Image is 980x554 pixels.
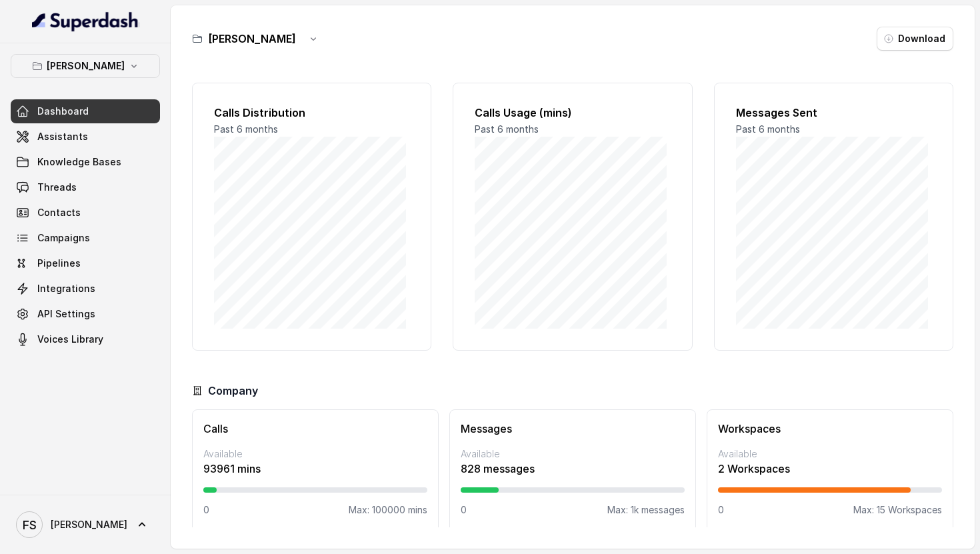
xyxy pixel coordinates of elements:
[203,447,427,461] p: Available
[51,518,127,531] span: [PERSON_NAME]
[11,226,160,250] a: Campaigns
[736,123,800,135] span: Past 6 months
[461,503,467,517] p: 0
[47,58,125,74] p: [PERSON_NAME]
[461,447,685,461] p: Available
[11,302,160,326] a: API Settings
[349,503,427,517] p: Max: 100000 mins
[11,99,160,123] a: Dashboard
[37,307,95,321] span: API Settings
[11,125,160,149] a: Assistants
[37,231,90,245] span: Campaigns
[718,503,724,517] p: 0
[877,27,953,51] button: Download
[37,105,89,118] span: Dashboard
[11,150,160,174] a: Knowledge Bases
[203,461,427,477] p: 93961 mins
[11,54,160,78] button: [PERSON_NAME]
[11,251,160,275] a: Pipelines
[718,421,942,437] h3: Workspaces
[37,130,88,143] span: Assistants
[461,421,685,437] h3: Messages
[37,257,81,270] span: Pipelines
[11,277,160,301] a: Integrations
[475,123,539,135] span: Past 6 months
[853,503,942,517] p: Max: 15 Workspaces
[11,175,160,199] a: Threads
[461,461,685,477] p: 828 messages
[37,155,121,169] span: Knowledge Bases
[208,31,296,47] h3: [PERSON_NAME]
[475,105,670,121] h2: Calls Usage (mins)
[203,503,209,517] p: 0
[607,503,685,517] p: Max: 1k messages
[718,447,942,461] p: Available
[208,383,258,399] h3: Company
[11,327,160,351] a: Voices Library
[11,201,160,225] a: Contacts
[37,206,81,219] span: Contacts
[23,518,37,532] text: FS
[11,506,160,543] a: [PERSON_NAME]
[203,421,427,437] h3: Calls
[37,282,95,295] span: Integrations
[214,123,278,135] span: Past 6 months
[214,105,409,121] h2: Calls Distribution
[37,181,77,194] span: Threads
[736,105,931,121] h2: Messages Sent
[32,11,139,32] img: light.svg
[718,461,942,477] p: 2 Workspaces
[37,333,103,346] span: Voices Library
